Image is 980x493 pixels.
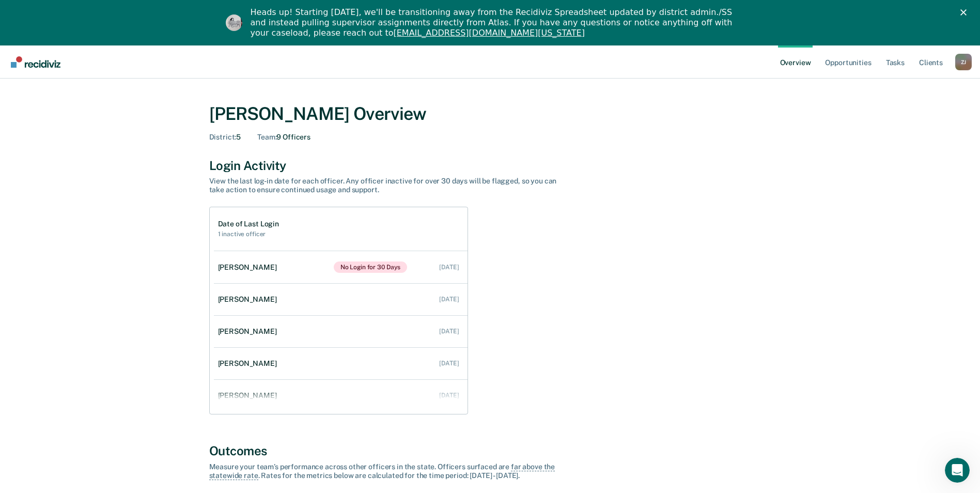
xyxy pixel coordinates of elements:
[218,359,281,368] div: [PERSON_NAME]
[209,177,571,194] div: View the last log-in date for each officer. Any officer inactive for over 30 days will be flagged...
[251,7,738,38] div: Heads up! Starting [DATE], we'll be transitioning away from the Recidiviz Spreadsheet updated by ...
[209,103,771,125] div: [PERSON_NAME] Overview
[955,54,972,70] div: Z J
[214,251,468,283] a: [PERSON_NAME]No Login for 30 Days [DATE]
[209,133,241,142] div: 5
[257,133,310,142] div: 9 Officers
[226,14,242,31] img: Profile image for Kim
[214,381,468,410] a: [PERSON_NAME] [DATE]
[439,264,459,271] div: [DATE]
[778,45,813,79] a: Overview
[209,133,237,141] span: District :
[439,392,459,399] div: [DATE]
[209,158,771,173] div: Login Activity
[218,220,279,228] h1: Date of Last Login
[218,391,281,400] div: [PERSON_NAME]
[439,360,459,367] div: [DATE]
[218,263,281,272] div: [PERSON_NAME]
[257,133,276,141] span: Team :
[214,349,468,378] a: [PERSON_NAME] [DATE]
[214,317,468,346] a: [PERSON_NAME] [DATE]
[823,45,873,79] a: Opportunities
[214,285,468,314] a: [PERSON_NAME] [DATE]
[11,56,60,68] img: Recidiviz
[960,9,971,16] div: Close
[945,458,970,483] iframe: Intercom live chat
[218,327,281,336] div: [PERSON_NAME]
[439,296,459,303] div: [DATE]
[884,45,907,79] a: Tasks
[955,54,972,70] button: Profile dropdown button
[393,28,584,38] a: [EMAIL_ADDRESS][DOMAIN_NAME][US_STATE]
[209,463,571,480] div: Measure your team’s performance across other officer s in the state. Officer s surfaced are . Rat...
[917,45,945,79] a: Client s
[209,443,771,458] div: Outcomes
[218,295,281,304] div: [PERSON_NAME]
[8,45,63,78] a: Go to Recidiviz Home
[218,230,279,238] h2: 1 inactive officer
[439,328,459,335] div: [DATE]
[334,261,408,273] span: No Login for 30 Days
[209,463,555,480] span: far above the statewide rate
